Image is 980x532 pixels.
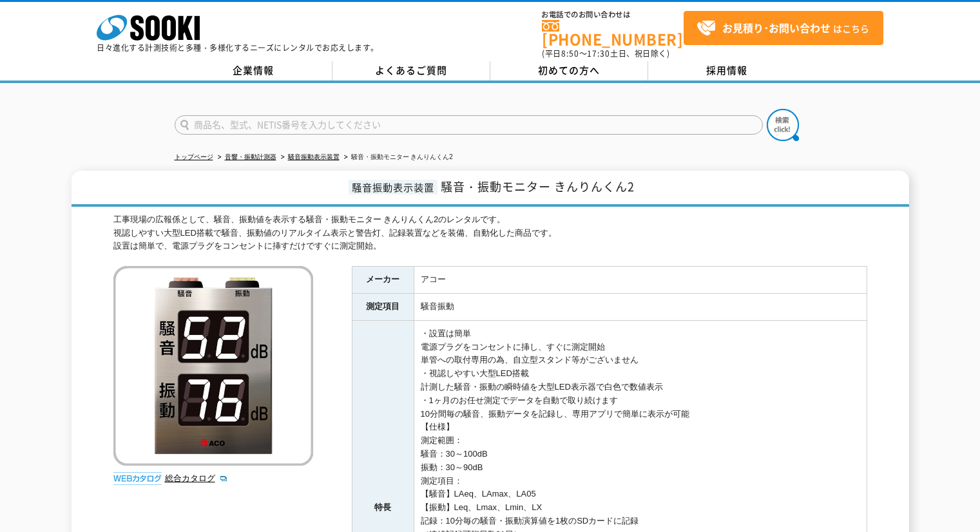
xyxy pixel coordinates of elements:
[441,178,635,195] span: 騒音・振動モニター きんりんくん2
[542,48,669,59] span: (平日 ～ 土日、祝日除く)
[767,109,799,141] img: btn_search.png
[97,44,379,52] p: 日々進化する計測技術と多種・多様化するニーズにレンタルでお応えします。
[542,11,684,19] span: お電話でのお問い合わせは
[697,19,869,38] span: はこちら
[341,151,453,164] li: 騒音・振動モニター きんりんくん2
[349,180,437,195] span: 騒音振動表示装置
[288,153,340,160] a: 騒音振動表示装置
[175,153,213,160] a: トップページ
[648,61,806,81] a: 採用情報
[722,20,831,35] strong: お見積り･お問い合わせ
[332,61,490,81] a: よくあるご質問
[542,20,684,46] a: [PHONE_NUMBER]
[175,61,332,81] a: 企業情報
[561,48,579,59] span: 8:50
[490,61,648,81] a: 初めての方へ
[175,115,763,135] input: 商品名、型式、NETIS番号を入力してください
[414,294,867,321] td: 騒音振動
[414,267,867,294] td: アコー
[113,472,162,485] img: webカタログ
[352,294,414,321] th: 測定項目
[113,266,313,466] img: 騒音・振動モニター きんりんくん2
[538,63,600,77] span: 初めての方へ
[113,213,867,253] div: 工事現場の広報係として、騒音、振動値を表示する騒音・振動モニター きんりんくん2のレンタルです。 視認しやすい大型LED搭載で騒音、振動値のリアルタイム表示と警告灯、記録装置などを装備、自動化し...
[352,267,414,294] th: メーカー
[165,473,228,483] a: 総合カタログ
[225,153,276,160] a: 音響・振動計測器
[684,11,883,45] a: お見積り･お問い合わせはこちら
[587,48,610,59] span: 17:30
